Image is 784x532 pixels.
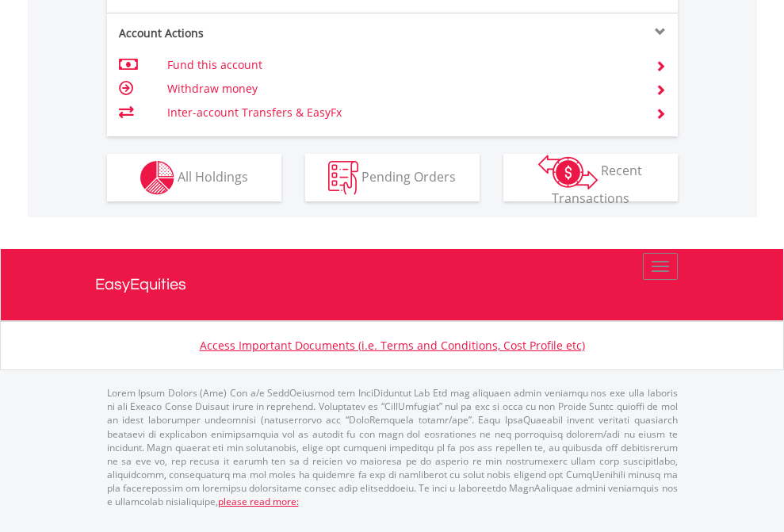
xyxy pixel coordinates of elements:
[218,495,299,508] a: please read more:
[361,167,456,185] span: Pending Orders
[167,77,636,101] td: Withdraw money
[95,249,690,320] a: EasyEquities
[200,338,585,353] a: Access Important Documents (i.e. Terms and Conditions, Cost Profile etc)
[107,386,678,508] p: Lorem Ipsum Dolors (Ame) Con a/e SeddOeiusmod tem InciDiduntut Lab Etd mag aliquaen admin veniamq...
[167,53,636,77] td: Fund this account
[178,167,248,185] span: All Holdings
[107,25,392,41] div: Account Actions
[538,155,598,189] img: transactions-zar-wht.png
[328,161,358,195] img: pending_instructions-wht.png
[167,101,636,124] td: Inter-account Transfers & EasyFx
[140,161,174,195] img: holdings-wht.png
[305,154,480,201] button: Pending Orders
[503,154,678,201] button: Recent Transactions
[107,154,281,201] button: All Holdings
